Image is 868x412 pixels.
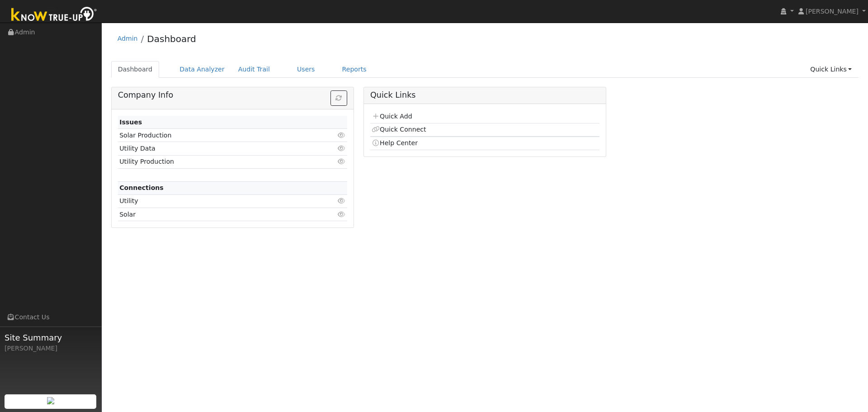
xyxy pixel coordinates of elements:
span: Site Summary [5,331,97,344]
a: Dashboard [147,33,196,44]
strong: Issues [119,118,142,126]
h5: Quick Links [370,90,599,100]
a: Dashboard [111,61,160,78]
td: Solar Production [118,129,310,142]
i: Click to view [338,158,346,165]
a: Quick Add [372,113,412,120]
a: Users [290,61,322,78]
h5: Company Info [118,90,347,100]
a: Data Analyzer [173,61,231,78]
i: Click to view [338,145,346,152]
i: Click to view [338,211,346,218]
a: Reports [335,61,373,78]
td: Utility Production [118,155,310,168]
td: Utility [118,194,310,208]
strong: Connections [119,184,164,191]
a: Quick Connect [372,126,426,133]
div: [PERSON_NAME] [5,344,97,353]
i: Click to view [338,132,346,138]
td: Utility Data [118,142,310,155]
i: Click to view [338,198,346,204]
a: Quick Links [803,61,859,78]
td: Solar [118,208,310,221]
img: retrieve [47,397,54,404]
a: Audit Trail [231,61,277,78]
img: Know True-Up [7,5,102,25]
a: Admin [118,35,138,42]
span: [PERSON_NAME] [806,8,859,15]
a: Help Center [372,139,418,147]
